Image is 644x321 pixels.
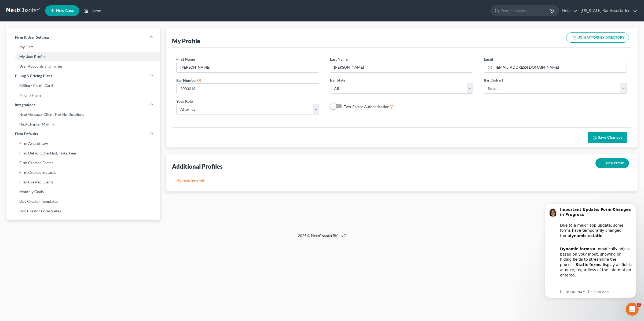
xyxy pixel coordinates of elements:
a: Firm Area of Law [6,139,160,148]
span: Firm & User Settings [15,35,49,40]
button: JOIN ATTORNEY DIRECTORY [566,32,629,43]
input: # [177,84,319,94]
span: JOIN ATTORNEY DIRECTORY [578,36,624,39]
a: Monthly Goals [6,187,160,197]
a: NextMessage: Client Text Notifications [6,110,160,119]
a: Firm Created Forms [6,158,160,168]
span: Last Name [330,57,347,61]
button: New Profile [595,158,629,168]
div: My Profile [172,37,200,45]
a: Doc Creator Form Suites [6,206,160,216]
a: User Accounts and Invites [6,61,160,71]
label: Bar District [484,77,503,83]
a: Firm Defaults [6,129,160,139]
p: Message from Emma, sent 55m ago [23,91,95,95]
span: Integrations [15,102,35,108]
a: Firm Created Statuses [6,168,160,177]
p: Nothing here yet! [176,178,627,183]
span: Your Role [176,99,193,104]
a: My Firm [6,42,160,52]
iframe: Intercom notifications message [537,199,644,301]
span: Firm Defaults [15,131,38,136]
iframe: Intercom live chat [626,303,639,316]
input: Enter first name... [177,62,319,72]
a: Billing / Credit Card [6,81,160,90]
span: 7 [637,303,641,307]
span: Two-Factor Authentication [344,104,389,109]
div: Our team is actively working to re-integrate dynamic functionality and expects to have it restore... [23,82,95,124]
label: Bar Number [176,77,201,83]
a: Help [559,6,577,16]
span: Email [484,57,493,61]
img: modern-attorney-logo-488310dd42d0e56951fffe13e3ed90e038bc441dd813d23dff0c9337a977f38e.png [571,34,578,41]
input: Enter email... [494,62,627,72]
label: Bar State [330,77,345,83]
a: Billing & Pricing Plans [6,71,160,81]
a: Firm & User Settings [6,32,160,42]
a: Home [81,6,104,16]
a: My User Profile [6,52,160,61]
button: Save Changes [588,132,627,143]
a: Pricing Plans [6,90,160,100]
div: Additional Profiles [172,163,223,170]
a: Firm Default Checklist, Tasks, Fees [6,148,160,158]
span: Billing & Pricing Plans [15,73,52,79]
a: Integrations [6,100,160,110]
a: Firm Created Events [6,177,160,187]
a: NextChapter Mailing [6,119,160,129]
a: Doc Creator Templates [6,197,160,206]
a: [US_STATE] Bar Association [578,6,637,16]
input: Search by name... [501,6,550,16]
span: First Name [176,57,195,61]
div: 2025 © NextChapterBK, INC [169,233,475,243]
span: Save Changes [598,135,623,140]
input: Enter last name... [330,62,473,72]
span: New Case [56,9,74,13]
